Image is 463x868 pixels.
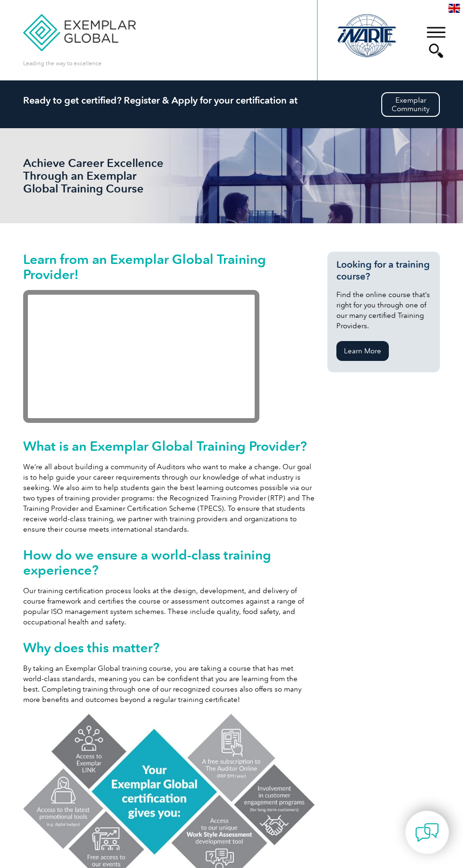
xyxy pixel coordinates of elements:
[381,92,440,117] a: ExemplarCommunity
[23,586,315,627] p: Our training certification process looks at the design, development, and delivery of course frame...
[23,663,315,705] p: By taking an Exemplar Global training course, you are taking a course that has met world-class st...
[23,438,315,454] h2: What is an Exemplar Global Training Provider?
[336,259,431,282] h3: Looking for a training course?
[23,462,315,535] p: We’re all about building a community of Auditors who want to make a change. Our goal is to help g...
[23,547,315,578] h2: How do we ensure a world-class training experience?
[23,640,315,655] h2: Why does this matter?
[448,4,460,13] img: en
[23,290,259,423] iframe: Recognized Training Provider Graduates: World of Opportunities
[336,289,431,331] p: Find the online course that’s right for you through one of our many certified Training Providers.
[415,821,439,844] img: contact-chat.png
[23,58,102,69] p: Leading the way to excellence
[23,252,315,282] h2: Learn from an Exemplar Global Training Provider!
[23,157,165,195] h2: Achieve Career Excellence Through an Exemplar Global Training Course
[336,341,389,361] a: Learn More
[23,95,440,106] h2: Ready to get certified? Register & Apply for your certification at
